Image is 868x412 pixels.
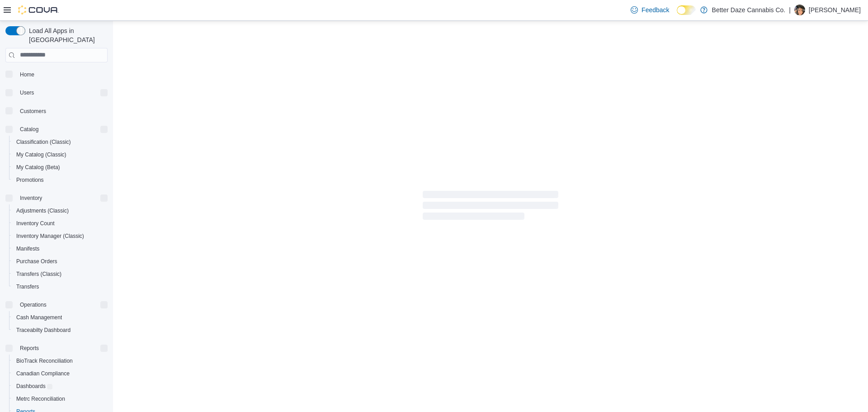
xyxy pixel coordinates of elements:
span: Operations [20,301,47,308]
span: Load All Apps in [GEOGRAPHIC_DATA] [25,26,108,44]
button: Metrc Reconciliation [9,393,111,405]
span: Customers [16,105,108,117]
span: Catalog [20,126,38,133]
span: Transfers [16,283,39,290]
button: Transfers (Classic) [9,268,111,280]
button: Traceabilty Dashboard [9,324,111,336]
button: Users [2,86,111,99]
span: Users [20,89,34,96]
a: My Catalog (Classic) [13,149,70,160]
span: Manifests [16,245,39,252]
a: Metrc Reconciliation [13,393,69,404]
button: Classification (Classic) [9,136,111,148]
a: Canadian Compliance [13,368,73,379]
span: BioTrack Reconciliation [16,357,73,365]
a: Promotions [13,175,47,185]
span: Feedback [642,5,669,14]
span: Canadian Compliance [16,370,70,377]
button: Catalog [16,124,42,135]
a: Transfers (Classic) [13,269,65,279]
button: BioTrack Reconciliation [9,355,111,367]
a: BioTrack Reconciliation [13,355,76,366]
button: Users [16,87,38,98]
input: Dark Mode [677,5,696,15]
button: Catalog [2,123,111,136]
span: Adjustments (Classic) [16,207,69,214]
a: My Catalog (Beta) [13,162,64,173]
a: Traceabilty Dashboard [13,325,74,336]
button: Manifests [9,242,111,255]
button: Cash Management [9,311,111,324]
span: Canadian Compliance [13,368,108,379]
button: Canadian Compliance [9,367,111,380]
span: Inventory [20,194,42,202]
span: Promotions [13,175,108,185]
button: Adjustments (Classic) [9,204,111,217]
span: Home [20,71,34,78]
span: Reports [20,345,39,352]
span: Classification (Classic) [16,138,71,146]
button: Inventory Manager (Classic) [9,230,111,242]
span: Users [16,87,108,98]
button: Inventory [16,193,46,204]
a: Transfers [13,281,42,292]
button: Customers [2,104,111,118]
span: Classification (Classic) [13,137,108,147]
img: Cova [18,5,59,14]
span: Metrc Reconciliation [13,393,108,404]
button: Home [2,68,111,81]
span: Home [16,69,108,80]
span: My Catalog (Beta) [16,164,60,171]
button: My Catalog (Classic) [9,148,111,161]
a: Customers [16,106,50,117]
p: Better Daze Cannabis Co. [712,5,786,15]
span: Dashboards [13,381,108,392]
span: Reports [16,343,108,354]
a: Cash Management [13,312,66,323]
span: Purchase Orders [13,256,108,267]
p: | [789,5,791,15]
a: Dashboards [9,380,111,393]
a: Inventory Manager (Classic) [13,231,88,242]
span: Customers [20,108,46,115]
span: Adjustments (Classic) [13,205,108,216]
span: Promotions [16,176,44,184]
span: Inventory Count [16,220,55,227]
span: Inventory Count [13,218,108,229]
span: Cash Management [13,312,108,323]
span: Operations [16,299,108,310]
a: Inventory Count [13,218,58,229]
button: Purchase Orders [9,255,111,268]
span: Inventory Manager (Classic) [13,231,108,242]
span: Traceabilty Dashboard [13,325,108,336]
a: Classification (Classic) [13,137,75,147]
button: Inventory [2,192,111,204]
button: Reports [2,342,111,355]
a: Manifests [13,243,43,254]
button: Operations [16,299,50,310]
span: Metrc Reconciliation [16,395,65,403]
span: Transfers (Classic) [16,270,61,278]
span: Inventory Manager (Classic) [16,232,84,240]
a: Dashboards [13,381,56,392]
span: Dashboards [16,383,52,390]
span: My Catalog (Beta) [13,162,108,173]
span: Inventory [16,193,108,204]
span: My Catalog (Classic) [16,151,66,158]
button: Promotions [9,174,111,186]
span: BioTrack Reconciliation [13,355,108,366]
a: Feedback [627,1,673,19]
button: Transfers [9,280,111,293]
span: Transfers (Classic) [13,269,108,279]
span: Purchase Orders [16,258,57,265]
span: My Catalog (Classic) [13,149,108,160]
span: Transfers [13,281,108,292]
button: Operations [2,298,111,311]
a: Purchase Orders [13,256,61,267]
span: Cash Management [16,314,62,321]
span: Catalog [16,124,108,135]
span: Loading [423,193,558,222]
div: Alexis Renteria [794,5,805,15]
a: Home [16,69,38,80]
